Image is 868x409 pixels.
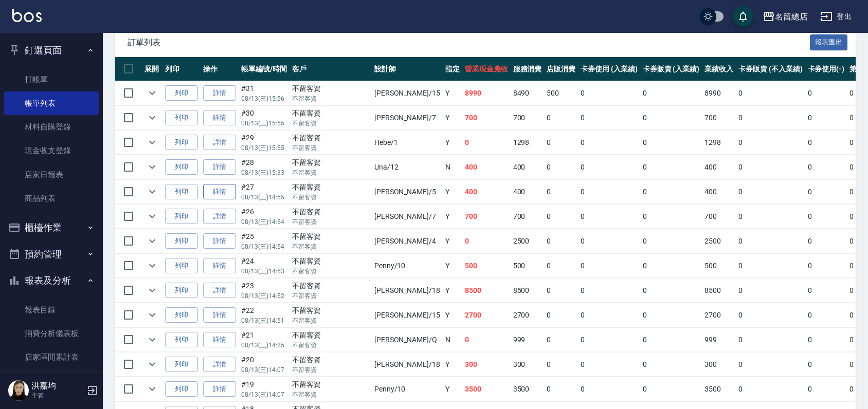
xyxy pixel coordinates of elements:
button: expand row [144,184,160,199]
td: 700 [702,106,736,130]
td: 0 [578,155,640,179]
td: 8500 [702,278,736,303]
button: expand row [144,85,160,101]
td: [PERSON_NAME] /Q [372,328,443,352]
td: #29 [239,131,290,155]
a: 詳情 [203,233,236,249]
td: 400 [462,155,511,179]
button: expand row [144,233,160,249]
a: 詳情 [203,110,236,126]
td: 0 [578,328,640,352]
td: 0 [736,204,805,229]
button: 報表及分析 [4,267,99,294]
td: #20 [239,352,290,377]
th: 卡券販賣 (入業績) [640,57,702,81]
td: 0 [544,106,578,130]
td: 0 [736,229,805,253]
td: 0 [578,352,640,377]
button: 釘選頁面 [4,37,99,64]
td: 500 [511,254,545,278]
a: 商品列表 [4,187,99,210]
p: 不留客資 [292,267,369,276]
td: 0 [640,328,702,352]
td: [PERSON_NAME] /7 [372,106,443,130]
td: 3500 [462,377,511,401]
a: 店家日報表 [4,163,99,187]
td: 0 [544,204,578,229]
a: 詳情 [203,332,236,348]
a: 消費分析儀表板 [4,322,99,345]
div: 不留客資 [292,83,369,94]
div: 名留總店 [775,10,808,23]
div: 不留客資 [292,330,369,341]
a: 現金收支登錄 [4,139,99,162]
div: 不留客資 [292,133,369,143]
td: 0 [736,180,805,204]
button: save [733,6,753,27]
td: 8490 [511,81,545,105]
td: 0 [578,106,640,130]
button: expand row [144,381,160,397]
td: #30 [239,106,290,130]
td: Y [443,278,462,303]
td: Y [443,106,462,130]
a: 詳情 [203,381,236,397]
td: 0 [805,328,847,352]
td: #24 [239,254,290,278]
td: 0 [462,229,511,253]
td: Penny /10 [372,254,443,278]
th: 服務消費 [511,57,545,81]
td: 0 [805,377,847,401]
td: Y [443,377,462,401]
td: 0 [578,303,640,327]
td: 0 [640,303,702,327]
td: 0 [578,81,640,105]
td: 0 [640,155,702,179]
a: 詳情 [203,159,236,175]
td: 0 [736,106,805,130]
a: 詳情 [203,135,236,151]
td: Y [443,204,462,229]
td: 500 [544,81,578,105]
td: #23 [239,278,290,303]
p: 不留客資 [292,119,369,128]
td: 0 [805,254,847,278]
td: 0 [805,155,847,179]
p: 不留客資 [292,291,369,301]
a: 詳情 [203,85,236,101]
td: [PERSON_NAME] /15 [372,303,443,327]
a: 詳情 [203,283,236,299]
td: 0 [462,328,511,352]
td: 0 [640,278,702,303]
td: 0 [544,352,578,377]
td: #19 [239,377,290,401]
th: 設計師 [372,57,443,81]
td: 0 [805,352,847,377]
td: 0 [578,204,640,229]
td: 700 [511,106,545,130]
p: 08/13 (三) 14:25 [241,341,287,350]
button: expand row [144,135,160,150]
td: 300 [462,352,511,377]
p: 08/13 (三) 15:55 [241,143,287,153]
div: 不留客資 [292,379,369,390]
button: 預約管理 [4,241,99,268]
td: 0 [578,229,640,253]
td: 2700 [511,303,545,327]
p: 不留客資 [292,217,369,227]
span: 訂單列表 [128,38,810,48]
div: 不留客資 [292,157,369,168]
th: 業績收入 [702,57,736,81]
p: 主管 [31,391,84,400]
button: 列印 [165,209,198,225]
td: 0 [805,278,847,303]
a: 報表匯出 [810,37,848,47]
td: 0 [544,155,578,179]
p: 不留客資 [292,242,369,251]
td: 0 [640,180,702,204]
td: #31 [239,81,290,105]
td: 400 [511,155,545,179]
td: 0 [640,254,702,278]
p: 08/13 (三) 14:54 [241,242,287,251]
a: 打帳單 [4,68,99,91]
